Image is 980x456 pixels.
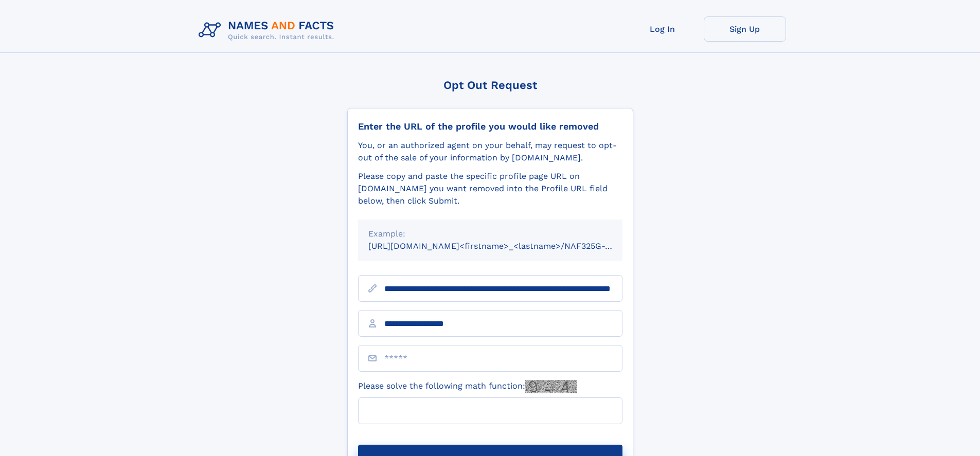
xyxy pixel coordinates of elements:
[347,79,633,92] div: Opt Out Request
[368,228,612,240] div: Example:
[621,16,704,42] a: Log In
[704,16,786,42] a: Sign Up
[368,241,642,251] small: [URL][DOMAIN_NAME]<firstname>_<lastname>/NAF325G-xxxxxxxx
[358,139,622,164] div: You, or an authorized agent on your behalf, may request to opt-out of the sale of your informatio...
[358,380,577,393] label: Please solve the following math function:
[358,170,622,207] div: Please copy and paste the specific profile page URL on [DOMAIN_NAME] you want removed into the Pr...
[358,121,622,132] div: Enter the URL of the profile you would like removed
[194,16,343,44] img: Logo Names and Facts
